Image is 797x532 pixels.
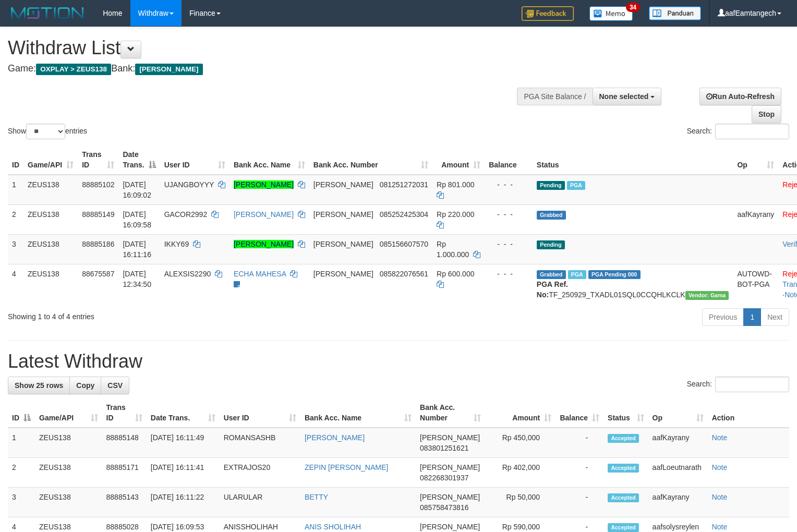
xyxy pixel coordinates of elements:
img: Button%20Memo.svg [589,6,633,21]
span: Accepted [608,464,639,473]
th: Trans ID: activate to sort column ascending [102,398,147,428]
div: - - - [489,269,528,279]
span: [DATE] 16:09:02 [123,180,151,199]
span: [PERSON_NAME] [420,463,480,471]
span: 88675587 [82,270,114,278]
span: Copy 085822076561 to clipboard [380,270,428,278]
span: Grabbed [537,270,566,279]
span: Marked by aafsolysreylen [567,181,585,190]
span: IKKY69 [164,240,189,248]
td: aafKayrany [733,204,778,234]
span: [DATE] 16:09:58 [123,210,151,229]
a: Previous [702,308,744,326]
a: Next [760,308,789,326]
span: Copy 085252425304 to clipboard [380,210,428,219]
td: - [556,428,603,458]
th: Amount: activate to sort column ascending [485,398,556,428]
span: Copy 085156607570 to clipboard [380,240,428,248]
th: Bank Acc. Number: activate to sort column ascending [309,145,432,175]
th: Balance: activate to sort column ascending [556,398,603,428]
a: Stop [752,105,781,123]
span: CSV [107,381,123,390]
h1: Withdraw List [8,38,521,58]
td: 88885171 [102,458,147,488]
span: ALEXSIS2290 [164,270,211,278]
th: User ID: activate to sort column ascending [220,398,300,428]
input: Search: [715,124,789,139]
td: ZEUS138 [35,428,102,458]
td: [DATE] 16:11:41 [147,458,220,488]
span: Copy 083801251621 to clipboard [420,444,468,452]
span: [PERSON_NAME] [313,240,373,248]
span: Accepted [608,493,639,502]
a: CSV [101,377,129,394]
div: - - - [489,179,528,190]
td: 88885143 [102,488,147,517]
span: Accepted [608,523,639,532]
b: PGA Ref. No: [537,280,568,299]
td: EXTRAJOS20 [220,458,300,488]
span: Marked by aafpengsreynich [568,270,586,279]
span: Copy 081251272031 to clipboard [380,180,428,189]
td: ZEUS138 [23,234,78,264]
th: Trans ID: activate to sort column ascending [78,145,118,175]
th: ID [8,145,23,175]
td: 3 [8,234,23,264]
a: Note [712,523,728,531]
span: Pending [537,181,565,190]
a: ECHA MAHESA [234,270,286,278]
span: [PERSON_NAME] [420,493,480,501]
td: ZEUS138 [23,204,78,234]
a: BETTY [305,493,328,501]
td: Rp 450,000 [485,428,556,458]
span: 88885149 [82,210,114,219]
th: Bank Acc. Number: activate to sort column ascending [416,398,485,428]
h4: Game: Bank: [8,64,521,74]
input: Search: [715,377,789,392]
a: Note [712,433,728,442]
td: 2 [8,458,35,488]
span: OXPLAY > ZEUS138 [36,64,111,75]
span: PGA Pending [588,270,641,279]
span: Copy [76,381,94,390]
span: [PERSON_NAME] [313,180,373,189]
a: [PERSON_NAME] [305,433,365,442]
div: - - - [489,239,528,249]
span: Grabbed [537,211,566,220]
td: 1 [8,428,35,458]
td: - [556,458,603,488]
span: Show 25 rows [15,381,63,390]
span: Copy 082268301937 to clipboard [420,474,468,482]
span: Accepted [608,434,639,443]
span: Rp 1.000.000 [437,240,469,259]
span: Rp 801.000 [437,180,474,189]
th: Game/API: activate to sort column ascending [23,145,78,175]
span: Pending [537,240,565,249]
td: 3 [8,488,35,517]
th: Date Trans.: activate to sort column descending [118,145,160,175]
td: ZEUS138 [23,175,78,205]
span: 34 [626,3,640,12]
td: 88885148 [102,428,147,458]
th: Game/API: activate to sort column ascending [35,398,102,428]
th: Status: activate to sort column ascending [603,398,648,428]
th: ID: activate to sort column descending [8,398,35,428]
span: UJANGBOYYY [164,180,214,189]
td: ULARULAR [220,488,300,517]
th: User ID: activate to sort column ascending [160,145,230,175]
a: [PERSON_NAME] [234,210,294,219]
td: 2 [8,204,23,234]
div: Showing 1 to 4 of 4 entries [8,307,324,322]
a: [PERSON_NAME] [234,180,294,189]
td: ZEUS138 [35,458,102,488]
span: Rp 600.000 [437,270,474,278]
td: [DATE] 16:11:49 [147,428,220,458]
span: GACOR2992 [164,210,207,219]
div: PGA Site Balance / [517,88,592,105]
span: Copy 085758473816 to clipboard [420,503,468,512]
td: aafLoeutnarath [648,458,708,488]
a: 1 [743,308,761,326]
td: ZEUS138 [23,264,78,304]
div: - - - [489,209,528,220]
span: [DATE] 12:34:50 [123,270,151,288]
